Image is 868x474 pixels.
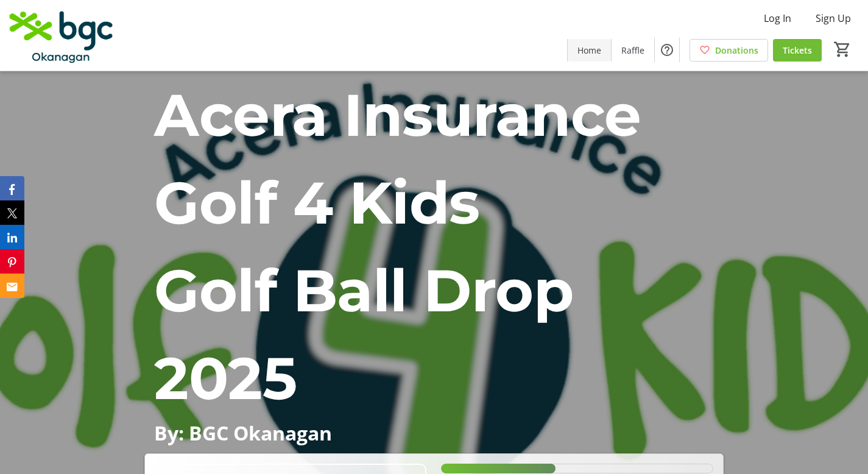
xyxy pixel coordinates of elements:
button: Help [655,38,679,62]
a: Raffle [612,39,654,62]
span: Sign Up [816,11,851,26]
a: Donations [690,39,768,62]
span: Log In [764,11,791,26]
span: Donations [715,44,758,57]
div: 42% of fundraising goal reached [441,464,713,473]
span: Acera Insurance Golf 4 Kids [154,79,641,238]
span: Home [577,44,601,57]
button: Sign Up [806,9,861,28]
p: By: BGC Okanagan [154,422,713,444]
a: Tickets [773,39,822,62]
a: Home [568,39,611,62]
span: Raffle [621,44,644,57]
button: Cart [831,38,853,60]
span: Tickets [783,44,812,57]
span: Golf Ball Drop 2025 [154,255,573,414]
button: Log In [754,9,801,28]
img: BGC Okanagan's Logo [7,5,116,66]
